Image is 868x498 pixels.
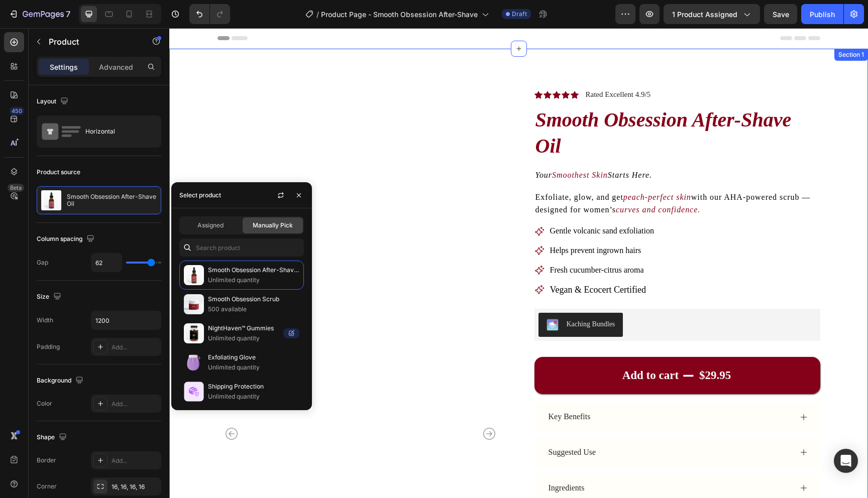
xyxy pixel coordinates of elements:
[667,22,697,31] div: Section 1
[37,232,96,246] div: Column spacing
[439,143,483,151] i: Starts Here.
[253,221,293,230] span: Manually Pick
[112,343,159,352] div: Add...
[453,340,509,355] div: Add to cart
[41,190,61,210] img: product feature img
[66,8,70,20] p: 7
[834,449,858,473] div: Open Intercom Messenger
[321,9,478,20] span: Product Page - Smooth Obsession After-Shave
[179,238,304,257] input: Search in Settings & Advanced
[365,78,651,132] h1: Smooth Obsession After-Shave Oil
[197,221,224,230] span: Assigned
[49,36,134,48] p: Product
[664,4,760,24] button: 1 product assigned
[801,4,843,24] button: Publish
[169,28,868,498] iframe: Design area
[381,257,477,267] span: Vegan & Ecocert Certified
[773,10,789,19] span: Save
[67,193,157,207] p: Smooth Obsession After-Shave Oil
[184,265,204,285] img: collections
[37,399,52,408] div: Color
[381,237,475,246] span: Fresh cucumber-citrus aroma
[179,191,221,200] div: Select product
[37,290,63,304] div: Size
[37,374,85,388] div: Background
[208,382,299,392] p: Shipping Protection
[377,291,389,303] img: KachingBundles.png
[99,62,133,72] p: Advanced
[112,400,159,409] div: Add...
[381,218,472,226] span: Helps prevent ingrown hairs
[184,323,204,343] img: collections
[37,431,69,444] div: Shape
[8,184,24,192] div: Beta
[379,384,421,394] p: Key Benefits
[810,9,835,20] div: Publish
[208,294,299,304] p: Smooth Obsession Scrub
[512,10,527,19] span: Draft
[37,168,80,177] div: Product source
[379,419,427,430] p: Suggested Use
[416,62,482,72] p: Rated Excellent 4.9/5
[189,4,230,24] div: Undo/Redo
[37,482,57,491] div: Corner
[184,352,204,372] img: collections
[381,198,485,207] span: Gentle volcanic sand exfoliation
[50,62,78,72] p: Settings
[208,333,279,343] p: Unlimited quantity
[383,143,439,151] i: Smoothest Skin
[672,9,737,20] span: 1 product assigned
[366,165,454,173] span: Exfoliate, glow, and get
[37,258,48,267] div: Gap
[37,316,53,325] div: Width
[208,352,299,362] p: Exfoliating Glove
[454,165,522,173] i: peach-perfect skin
[91,311,161,329] input: Auto
[112,482,159,491] div: 16, 16, 16, 16
[208,392,299,402] p: Unlimited quantity
[208,275,299,285] p: Unlimited quantity
[91,254,122,272] input: Auto
[184,294,204,314] img: collections
[208,304,299,314] p: 500 available
[37,456,56,465] div: Border
[208,265,299,275] p: Smooth Obsession After-Shave Oil
[112,456,159,465] div: Add...
[4,4,75,24] button: 7
[379,455,415,465] p: Ingredients
[764,4,797,24] button: Save
[366,143,383,151] i: Your
[184,382,204,402] img: collections
[314,400,326,412] button: Carousel Next Arrow
[365,329,651,366] button: Add to cart
[37,342,60,351] div: Padding
[366,165,641,186] span: with our AHA-powered scrub — designed for women’s
[529,339,563,356] div: $29.95
[316,9,319,20] span: /
[10,107,24,115] div: 450
[397,291,446,301] div: Kaching Bundles
[37,95,70,108] div: Layout
[447,177,531,186] i: curves and confidence.
[208,362,299,372] p: Unlimited quantity
[85,120,147,143] div: Horizontal
[208,323,279,333] p: NightHaven™ Gummies
[369,285,454,309] button: Kaching Bundles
